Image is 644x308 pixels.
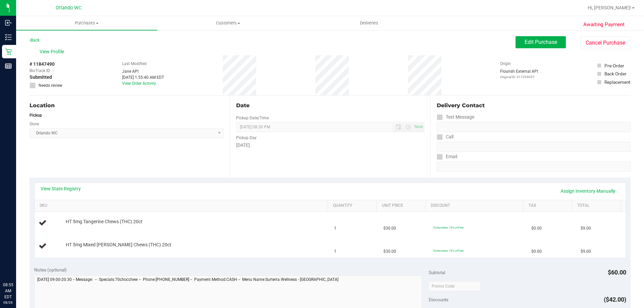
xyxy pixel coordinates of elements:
input: Format: (999) 999-9999 [437,142,631,152]
span: $0.00 [531,248,542,255]
div: Location [30,102,224,110]
label: Call [437,132,453,142]
a: View Order Activity [122,81,156,86]
button: Cancel Purchase [580,37,631,49]
label: Text Message [437,112,474,122]
label: Store [30,121,39,127]
p: 08:55 AM EDT [3,282,13,300]
span: Orlando WC [56,5,82,11]
a: Assign Inventory Manually [556,185,620,197]
span: $9.00 [581,248,591,255]
span: BioTrack ID: [30,68,51,74]
input: Promo Code [429,281,481,291]
inline-svg: Reports [5,63,12,69]
label: Pickup Day [236,135,257,141]
a: Back [30,38,40,43]
span: $0.00 [531,225,542,232]
span: Edit Purchase [525,39,557,45]
inline-svg: Inventory [5,34,12,41]
span: - [53,68,54,74]
span: ($42.00) [604,296,626,303]
div: Date [236,102,424,110]
a: Total [577,203,618,208]
inline-svg: Inbound [5,19,12,26]
span: Discounts [429,294,448,306]
span: Purchases [16,20,157,26]
a: Tax [529,203,570,208]
span: $9.00 [581,225,591,232]
span: # 11847490 [30,61,55,68]
div: Replacement [604,79,630,85]
div: Jane API [122,68,164,74]
div: [DATE] [236,142,424,149]
span: $30.00 [383,248,396,255]
span: Notes (optional) [34,267,67,272]
inline-svg: Retail [5,48,12,55]
span: $60.00 [608,269,626,276]
span: Awaiting Payment [583,21,625,28]
span: Submitted [30,74,52,81]
div: Flourish External API [500,68,538,79]
span: Needs review [39,82,62,88]
a: Discount [431,203,521,208]
a: Quantity [333,203,374,208]
span: Hi, [PERSON_NAME]! [588,5,631,10]
span: 1 [334,248,336,255]
span: $30.00 [383,225,396,232]
a: Deliveries [299,16,440,30]
a: Unit Price [382,203,423,208]
div: [DATE] 1:55:40 AM EDT [122,74,164,80]
a: SKU [40,203,325,208]
div: Delivery Contact [437,102,631,110]
a: Customers [157,16,299,30]
span: 70chocchew: 70% off line [433,226,464,229]
input: Format: (999) 999-9999 [437,122,631,132]
span: HT 5mg Mixed [PERSON_NAME] Chews (THC) 20ct [66,242,171,248]
label: Email [437,152,457,162]
label: Origin [500,61,511,67]
button: Edit Purchase [516,36,566,48]
span: Subtotal [429,270,445,275]
label: Pickup Date/Time [236,115,269,121]
strong: Pickup [30,113,42,118]
span: View Profile [40,48,66,55]
span: 1 [334,225,336,232]
p: Original ID: 317254057 [500,74,538,79]
div: Back Order [604,70,627,77]
p: 08/26 [3,300,13,305]
span: 70chocchew: 70% off line [433,249,464,252]
span: Deliveries [351,20,387,26]
span: HT 5mg Tangerine Chews (THC) 20ct [66,219,143,225]
div: Pre-Order [604,62,624,69]
a: Purchases [16,16,157,30]
span: Customers [158,20,298,26]
a: View State Registry [41,185,81,192]
label: Last Modified [122,61,147,67]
